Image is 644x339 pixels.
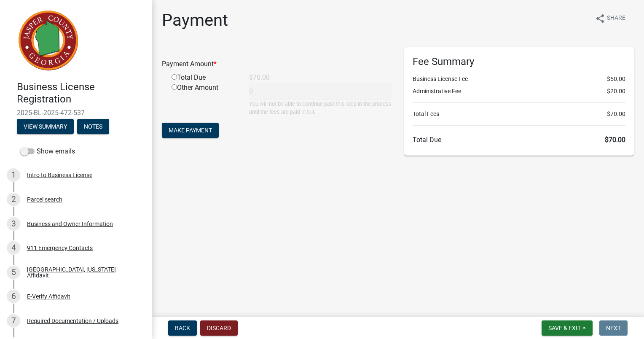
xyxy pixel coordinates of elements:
span: Back [175,325,190,331]
span: $20.00 [607,87,625,96]
div: Business and Owner Information [27,221,113,227]
h6: Fee Summary [413,56,625,68]
li: Business License Fee [413,75,625,83]
button: Next [599,320,628,336]
button: View Summary [17,119,74,134]
div: 911 Emergency Contacts [27,245,93,251]
div: [GEOGRAPHIC_DATA], [US_STATE] Affidavit [27,266,138,278]
li: Total Fees [413,110,625,118]
button: Notes [77,119,109,134]
div: Total Due [165,73,243,83]
wm-modal-confirm: Notes [77,124,109,130]
div: Intro to Business License [27,172,92,178]
div: 1 [7,168,20,182]
div: 4 [7,241,20,255]
span: 2025-BL-2025-472-537 [17,109,135,117]
div: E-Verify Affidavit [27,293,70,299]
i: share [595,13,605,24]
h1: Payment [162,10,228,30]
label: Show emails [20,146,75,156]
div: 3 [7,217,20,231]
span: Make Payment [169,127,212,134]
div: 2 [7,193,20,206]
div: Parcel search [27,196,62,202]
button: Discard [200,320,238,336]
button: Save & Exit [542,320,593,336]
div: 5 [7,266,20,279]
li: Administrative Fee [413,87,625,96]
button: shareShare [588,10,632,27]
div: 7 [7,314,20,328]
div: 6 [7,290,20,303]
wm-modal-confirm: Summary [17,124,74,130]
span: $70.00 [607,110,625,118]
button: Back [168,320,197,336]
span: Save & Exit [548,325,581,331]
span: $70.00 [605,136,625,144]
span: Share [607,13,625,24]
div: Other Amount [165,83,243,116]
button: Make Payment [162,123,219,138]
div: Required Documentation / Uploads [27,318,118,324]
h6: Total Due [413,136,625,144]
span: Next [606,325,621,331]
img: Jasper County, Georgia [17,9,80,72]
span: $50.00 [607,75,625,83]
div: Payment Amount [156,59,398,69]
h4: Business License Registration [17,81,145,105]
